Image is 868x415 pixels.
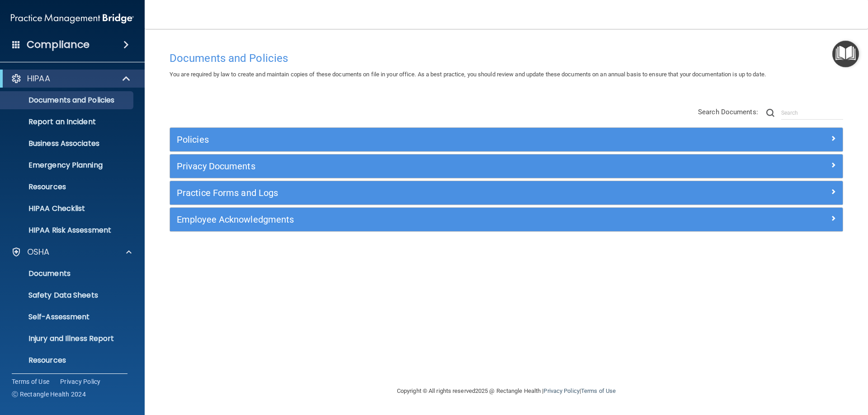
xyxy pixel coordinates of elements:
[177,214,668,224] h5: Employee Acknowledgments
[6,139,129,148] p: Business Associates
[27,73,50,84] p: HIPAA
[11,247,132,257] a: OSHA
[712,351,857,387] iframe: Drift Widget Chat Controller
[177,188,668,198] h5: Practice Forms and Logs
[698,108,758,116] span: Search Documents:
[170,52,843,64] h4: Documents and Policies
[6,334,129,343] p: Injury and Illness Report
[27,38,90,51] h4: Compliance
[177,161,668,171] h5: Privacy Documents
[177,212,836,227] a: Employee Acknowledgments
[11,73,131,84] a: HIPAA
[177,186,836,200] a: Practice Forms and Logs
[6,356,129,365] p: Resources
[6,226,129,235] p: HIPAA Risk Assessment
[12,377,49,386] a: Terms of Use
[170,71,766,78] span: You are required by law to create and maintain copies of these documents on file in your office. ...
[177,135,668,145] h5: Policies
[177,159,836,173] a: Privacy Documents
[6,312,129,322] p: Self-Assessment
[781,106,843,120] input: Search
[6,182,129,191] p: Resources
[6,204,129,213] p: HIPAA Checklist
[832,41,859,67] button: Open Resource Center
[12,390,86,399] span: Ⓒ Rectangle Health 2024
[6,117,129,126] p: Report an Incident
[766,109,774,117] img: ic-search.3b580494.png
[27,247,50,257] p: OSHA
[11,9,134,28] img: PMB logo
[6,96,129,105] p: Documents and Policies
[341,377,671,406] div: Copyright © All rights reserved 2025 @ Rectangle Health | |
[6,269,129,278] p: Documents
[6,161,129,170] p: Emergency Planning
[543,387,579,394] a: Privacy Policy
[6,291,129,300] p: Safety Data Sheets
[581,387,616,394] a: Terms of Use
[60,377,101,386] a: Privacy Policy
[177,132,836,147] a: Policies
